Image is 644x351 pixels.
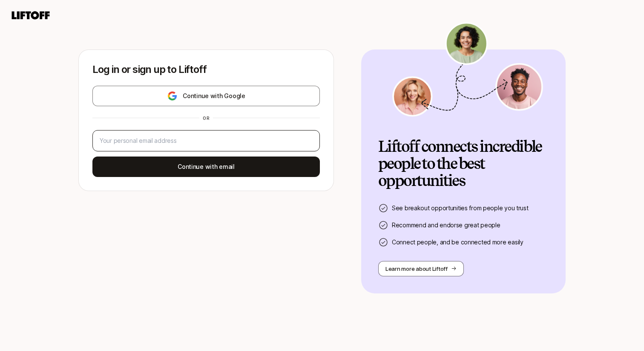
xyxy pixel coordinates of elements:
img: signup-banner [391,22,544,117]
button: Continue with Google [92,86,320,106]
div: or [199,115,213,122]
img: google-logo [167,91,178,101]
p: See breakout opportunities from people you trust [392,203,529,213]
p: Log in or sign up to Liftoff [92,64,320,75]
input: Your personal email address [100,136,313,146]
button: Learn more about Liftoff [378,261,464,276]
p: Connect people, and be connected more easily [392,237,523,247]
h2: Liftoff connects incredible people to the best opportunities [378,138,549,189]
p: Recommend and endorse great people [392,220,500,230]
button: Continue with email [92,157,320,177]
